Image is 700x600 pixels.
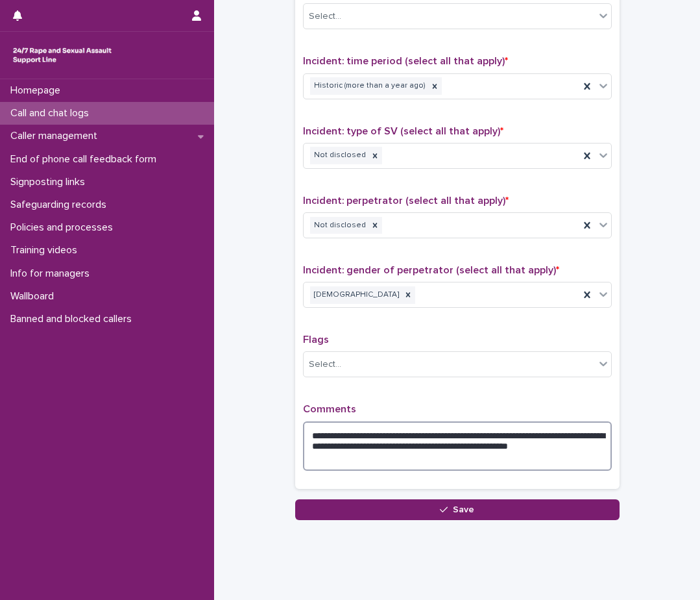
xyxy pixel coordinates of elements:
[453,505,474,514] span: Save
[5,268,100,280] p: Info for managers
[5,290,64,303] p: Wallboard
[5,107,99,119] p: Call and chat logs
[303,404,356,414] span: Comments
[5,313,142,325] p: Banned and blocked callers
[5,153,167,166] p: End of phone call feedback form
[303,334,329,345] span: Flags
[303,126,503,136] span: Incident: type of SV (select all that apply)
[10,42,114,68] img: rhQMoQhaT3yELyF149Cw
[303,265,559,275] span: Incident: gender of perpetrator (select all that apply)
[310,77,428,95] div: Historic (more than a year ago)
[5,130,108,142] p: Caller management
[310,217,368,234] div: Not disclosed
[303,56,508,66] span: Incident: time period (select all that apply)
[310,147,368,164] div: Not disclosed
[309,10,341,23] div: Select...
[5,244,88,256] p: Training videos
[5,176,95,188] p: Signposting links
[5,199,117,211] p: Safeguarding records
[295,499,620,520] button: Save
[310,286,401,304] div: [DEMOGRAPHIC_DATA]
[303,195,509,206] span: Incident: perpetrator (select all that apply)
[309,358,341,371] div: Select...
[5,84,71,97] p: Homepage
[5,221,123,234] p: Policies and processes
